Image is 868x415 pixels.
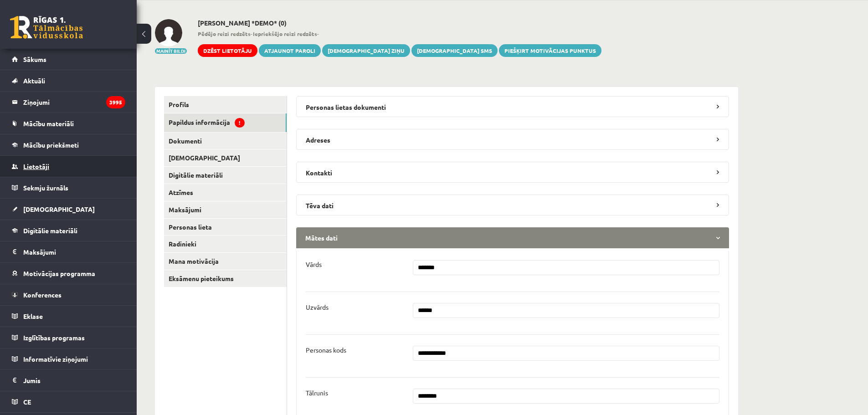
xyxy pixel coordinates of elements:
p: Vārds [306,260,322,268]
a: Radinieki [164,236,287,252]
a: Ziņojumi3995 [12,92,125,113]
a: Rīgas 1. Tālmācības vidusskola [10,16,83,39]
a: Piešķirt motivācijas punktus [499,44,601,57]
button: Mainīt bildi [155,48,187,54]
a: Maksājumi [12,241,125,262]
a: Profils [164,96,287,113]
span: Informatīvie ziņojumi [23,355,88,363]
a: Digitālie materiāli [164,167,287,184]
a: Konferences [12,284,125,305]
a: Dzēst lietotāju [198,44,257,57]
span: Mācību materiāli [23,119,74,128]
i: 3995 [106,96,125,108]
span: Izglītības programas [23,333,85,342]
a: Mācību materiāli [12,113,125,134]
a: Motivācijas programma [12,263,125,284]
a: Personas lieta [164,219,287,236]
legend: Maksājumi [23,241,125,262]
a: [DEMOGRAPHIC_DATA] SMS [411,44,498,57]
a: [DEMOGRAPHIC_DATA] [164,149,287,166]
span: ! [235,118,245,128]
a: Dokumenti [164,133,287,149]
legend: Adreses [296,129,729,150]
span: Motivācijas programma [23,269,95,277]
a: Eksāmenu pieteikums [164,270,287,287]
a: Mācību priekšmeti [12,134,125,155]
a: Maksājumi [164,201,287,218]
p: Uzvārds [306,303,329,311]
span: Sākums [23,55,46,63]
a: [DEMOGRAPHIC_DATA] [12,199,125,220]
legend: Kontakti [296,162,729,183]
a: Sekmju žurnāls [12,177,125,198]
b: Pēdējo reizi redzēts [198,30,251,37]
a: Izglītības programas [12,327,125,348]
p: Personas kods [306,346,346,354]
span: - - [198,30,601,38]
a: Digitālie materiāli [12,220,125,241]
a: [DEMOGRAPHIC_DATA] ziņu [322,44,410,57]
a: Informatīvie ziņojumi [12,348,125,369]
span: Aktuāli [23,77,45,85]
span: Sekmju žurnāls [23,184,68,192]
a: Atzīmes [164,184,287,201]
a: Lietotāji [12,156,125,177]
span: Jumis [23,376,41,384]
a: Jumis [12,370,125,391]
a: Eklase [12,306,125,327]
a: Aktuāli [12,70,125,91]
span: CE [23,398,31,406]
legend: Mātes dati [296,227,729,248]
legend: Ziņojumi [23,92,125,113]
a: Atjaunot paroli [259,44,321,57]
a: Sākums [12,49,125,70]
span: [DEMOGRAPHIC_DATA] [23,205,95,213]
legend: Tēva dati [296,195,729,215]
a: Papildus informācija! [164,113,287,132]
a: Mana motivācija [164,253,287,270]
img: Selīna Lanka [155,19,182,46]
span: Eklase [23,312,43,320]
span: Digitālie materiāli [23,226,77,235]
a: CE [12,391,125,412]
span: Lietotāji [23,162,49,170]
b: Iepriekšējo reizi redzēts [253,30,317,37]
span: Konferences [23,291,62,299]
p: Tālrunis [306,389,328,397]
legend: Personas lietas dokumenti [296,96,729,117]
h2: [PERSON_NAME] *DEMO* (0) [198,19,601,27]
span: Mācību priekšmeti [23,141,79,149]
